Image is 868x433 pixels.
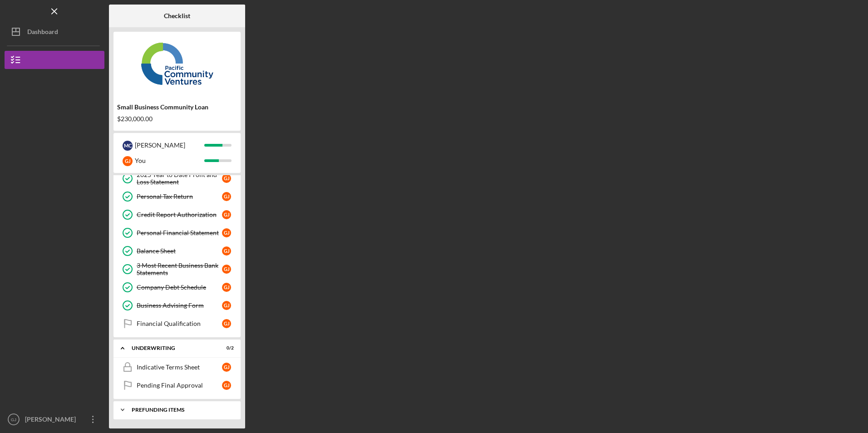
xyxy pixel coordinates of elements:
[118,224,236,242] a: Personal Financial StatementGJ
[11,417,16,422] text: GJ
[137,211,222,218] div: Credit Report Authorization
[137,262,222,276] div: 3 Most Recent Business Bank Statements
[137,320,222,327] div: Financial Qualification
[117,115,237,123] div: $230,000.00
[132,345,211,351] div: Underwriting
[222,319,231,328] div: G J
[118,206,236,224] a: Credit Report AuthorizationGJ
[118,242,236,260] a: Balance SheetGJ
[5,23,104,41] button: Dashboard
[222,283,231,292] div: G J
[137,382,222,389] div: Pending Final Approval
[118,278,236,296] a: Company Debt ScheduleGJ
[5,410,104,428] button: GJ[PERSON_NAME]
[222,363,231,372] div: G J
[117,103,237,111] div: Small Business Community Loan
[123,156,133,166] div: G J
[222,192,231,201] div: G J
[137,193,222,200] div: Personal Tax Return
[113,36,241,91] img: Product logo
[135,153,204,168] div: You
[222,210,231,219] div: G J
[137,284,222,291] div: Company Debt Schedule
[135,138,204,153] div: [PERSON_NAME]
[118,315,236,333] a: Financial QualificationGJ
[222,381,231,390] div: G J
[222,246,231,256] div: G J
[222,301,231,310] div: G J
[118,376,236,394] a: Pending Final ApprovalGJ
[118,296,236,315] a: Business Advising FormGJ
[123,141,133,151] div: M C
[222,174,231,183] div: G J
[164,12,190,20] b: Checklist
[137,364,222,371] div: Indicative Terms Sheet
[23,410,82,431] div: [PERSON_NAME]
[137,302,222,309] div: Business Advising Form
[118,169,236,187] a: 2025 Year to Date Profit and Loss StatementGJ
[137,247,222,255] div: Balance Sheet
[222,228,231,237] div: G J
[27,23,58,43] div: Dashboard
[118,260,236,278] a: 3 Most Recent Business Bank StatementsGJ
[217,345,234,351] div: 0 / 2
[222,265,231,274] div: G J
[137,229,222,236] div: Personal Financial Statement
[118,358,236,376] a: Indicative Terms SheetGJ
[137,171,222,186] div: 2025 Year to Date Profit and Loss Statement
[118,187,236,206] a: Personal Tax ReturnGJ
[132,407,229,413] div: Prefunding Items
